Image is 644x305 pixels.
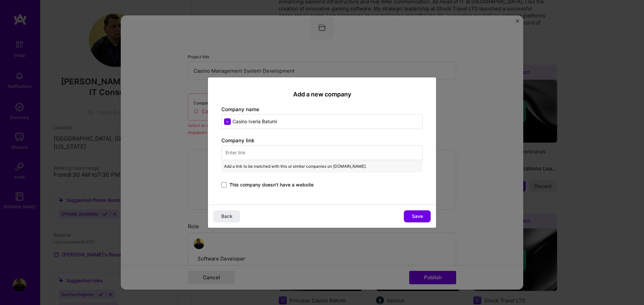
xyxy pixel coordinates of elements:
span: Back [221,213,232,220]
button: Save [404,210,431,222]
label: Company link [221,137,254,144]
span: Save [412,213,423,220]
span: This company doesn't have a website [229,181,314,188]
h2: Add a new company [221,91,423,98]
span: Add a link to be matched with this or similar companies on [DOMAIN_NAME]. [224,163,367,170]
button: Back [213,210,240,222]
label: Company name [221,106,259,112]
input: Enter name [221,114,423,129]
input: Enter link [221,145,423,160]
